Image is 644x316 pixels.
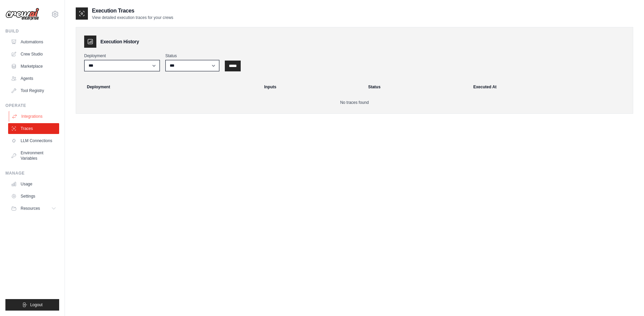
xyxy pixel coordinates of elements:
[8,135,59,146] a: LLM Connections
[165,53,219,59] label: Status
[30,302,43,308] span: Logout
[92,7,173,15] h2: Execution Traces
[8,85,59,96] a: Tool Registry
[5,171,59,176] div: Manage
[364,80,469,94] th: Status
[8,37,59,47] a: Automations
[469,80,630,94] th: Executed At
[79,80,260,94] th: Deployment
[8,123,59,134] a: Traces
[8,203,59,214] button: Resources
[5,299,59,311] button: Logout
[8,179,59,189] a: Usage
[84,100,625,105] p: No traces found
[100,38,139,45] h3: Execution History
[8,49,59,60] a: Crew Studio
[21,206,40,211] span: Resources
[5,28,59,34] div: Build
[8,61,59,72] a: Marketplace
[5,8,39,21] img: Logo
[8,73,59,84] a: Agents
[84,53,160,59] label: Deployment
[8,148,59,164] a: Environment Variables
[260,80,364,94] th: Inputs
[92,15,173,20] p: View detailed execution traces for your crews
[9,111,60,122] a: Integrations
[5,103,59,108] div: Operate
[8,191,59,202] a: Settings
